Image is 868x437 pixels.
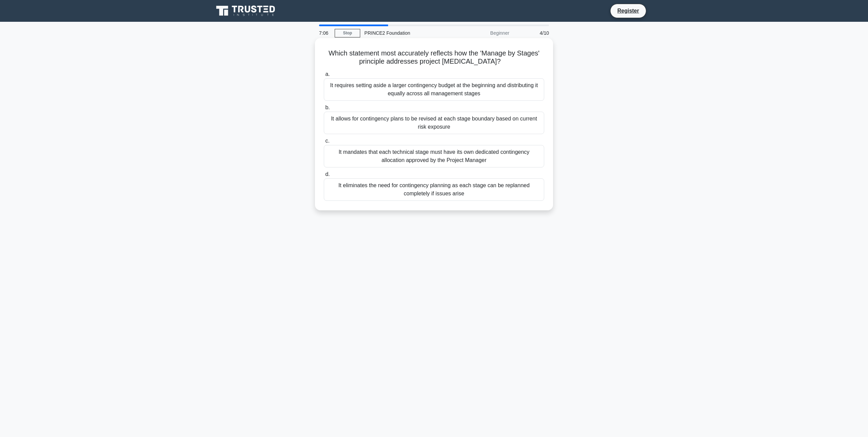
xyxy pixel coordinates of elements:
[454,26,513,40] div: Beginner
[315,26,335,40] div: 7:06
[324,112,544,134] div: It allows for contingency plans to be revised at each stage boundary based on current risk exposure
[325,171,330,177] span: d.
[325,138,329,144] span: c.
[324,78,544,101] div: It requires setting aside a larger contingency budget at the beginning and distributing it equall...
[325,104,330,110] span: b.
[324,178,544,201] div: It eliminates the need for contingency planning as each stage can be replanned completely if issu...
[324,145,544,167] div: It mandates that each technical stage must have its own dedicated contingency allocation approved...
[323,49,545,66] h5: Which statement most accurately reflects how the 'Manage by Stages' principle addresses project [...
[335,29,360,37] a: Stop
[513,26,553,40] div: 4/10
[613,6,643,15] a: Register
[360,26,454,40] div: PRINCE2 Foundation
[325,71,330,77] span: a.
